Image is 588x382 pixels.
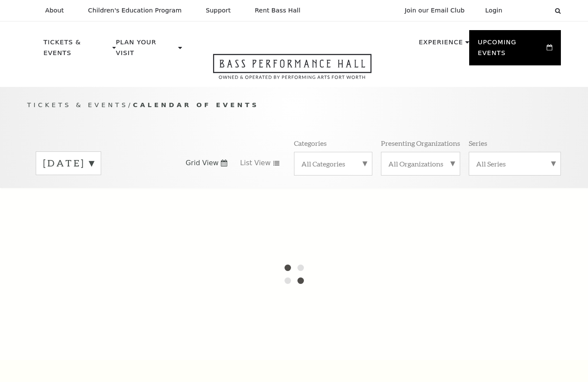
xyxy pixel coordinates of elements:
p: Children's Education Program [88,7,182,14]
p: Tickets & Events [43,37,110,63]
p: Series [469,139,487,148]
p: About [45,7,64,14]
p: / [27,100,561,111]
span: Calendar of Events [133,101,259,108]
label: All Organizations [388,159,453,168]
p: Plan Your Visit [116,37,176,63]
select: Select: [516,6,547,15]
label: [DATE] [43,157,94,170]
label: All Series [476,159,554,168]
p: Rent Bass Hall [255,7,300,14]
p: Presenting Organizations [381,139,460,148]
p: Categories [294,139,327,148]
span: List View [240,158,271,168]
span: Grid View [186,158,219,168]
p: Upcoming Events [478,37,545,63]
p: Experience [419,37,463,52]
label: All Categories [301,159,365,168]
span: Tickets & Events [27,101,128,108]
p: Support [206,7,231,14]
